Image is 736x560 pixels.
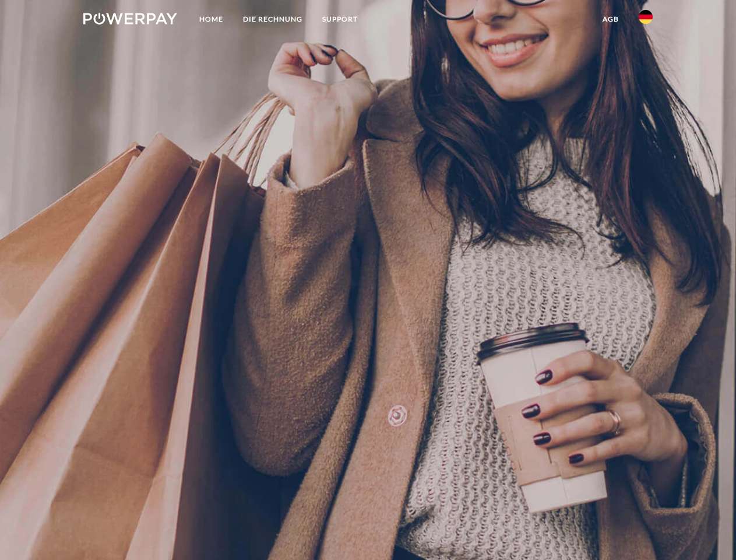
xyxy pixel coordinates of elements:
[233,9,312,30] a: DIE RECHNUNG
[639,10,653,24] img: de
[189,9,233,30] a: Home
[83,13,177,24] img: logo-powerpay-white.svg
[593,9,629,30] a: agb
[312,9,368,30] a: SUPPORT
